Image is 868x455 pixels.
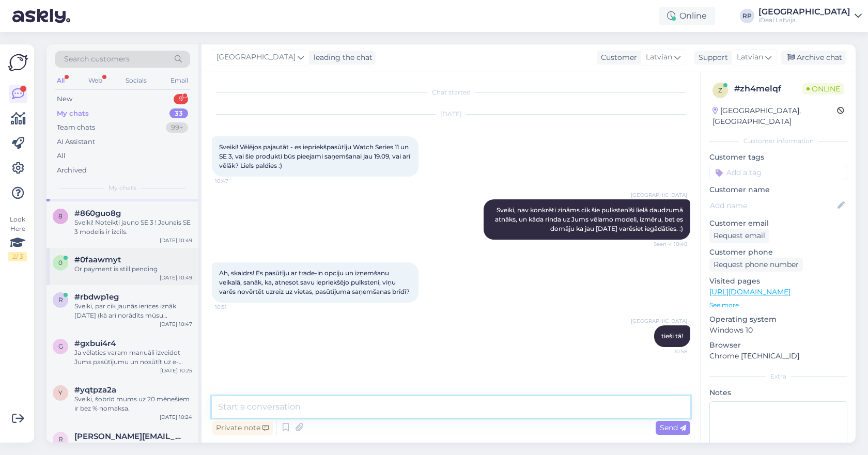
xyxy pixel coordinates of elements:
[74,255,121,264] span: #0faawmyt
[74,264,192,274] div: Or payment is still pending
[74,209,121,218] span: #860guo8g
[160,320,192,328] div: [DATE] 10:47
[646,52,672,63] span: Latvian
[709,229,769,243] div: Request email
[709,247,847,258] p: Customer phone
[57,151,66,161] div: All
[166,122,188,133] div: 99+
[758,8,862,24] a: [GEOGRAPHIC_DATA]iDeal Latvija
[160,413,192,421] div: [DATE] 10:24
[495,206,685,232] span: Sveiki, nav konkrēti zināms cik šie pulkstenīši lielā daudzumā atnāks, un kāda rinda uz Jums vēla...
[215,177,254,185] span: 10:47
[659,7,715,25] div: Online
[160,237,192,244] div: [DATE] 10:49
[709,351,847,362] p: Chrome [TECHNICAL_ID]
[709,387,847,398] p: Notes
[212,88,690,97] div: Chat started
[718,86,722,94] span: z
[740,9,754,23] div: RP
[57,165,87,176] div: Archived
[215,303,254,311] span: 10:51
[309,52,373,63] div: leading the chat
[169,108,188,119] div: 33
[212,109,690,119] div: [DATE]
[709,287,791,296] a: [URL][DOMAIN_NAME]
[160,274,192,281] div: [DATE] 10:49
[709,325,847,336] p: Windows 10
[712,105,837,127] div: [GEOGRAPHIC_DATA], [GEOGRAPHIC_DATA]
[709,340,847,351] p: Browser
[55,74,67,87] div: All
[109,183,136,193] span: My chats
[57,94,72,104] div: New
[168,74,190,87] div: Email
[212,421,273,435] div: Private note
[74,348,192,367] div: Ja vēlaties varam manuāli izveidot Jums pasūtījumu un nosūtīt uz e-pastu, bet protams arī caur mū...
[709,314,847,325] p: Operating system
[219,269,410,295] span: Ah, skaidrs! Es pasūtīju ar trade-in opciju un izņemšanu veikalā, sanāk, ka, atnesot savu iepriek...
[661,332,683,340] span: tieši tā!
[58,212,63,220] span: 8
[174,94,188,104] div: 9
[74,339,116,348] span: #gxbui4r4
[758,8,850,16] div: [GEOGRAPHIC_DATA]
[709,136,847,146] div: Customer information
[74,395,192,413] div: Sveiki, šobrīd mums uz 20 mēnešiem ir bez % nomaksa.
[709,372,847,381] div: Extra
[57,122,95,133] div: Team chats
[648,348,687,355] span: 10:58
[8,53,28,72] img: Askly Logo
[734,83,802,95] div: # zh4melqf
[58,296,63,304] span: r
[781,51,846,65] div: Archive chat
[74,302,192,320] div: Sveiki, par cik jaunās ierīces iznāk [DATE] (kā arī norādīts mūsu mājaslapā) tad pēc 19. datuma.
[74,441,192,450] div: Atkarībā no atmiņas.
[74,385,116,395] span: #yqtpza2a
[57,137,95,147] div: AI Assistant
[709,165,847,180] input: Add a tag
[709,276,847,287] p: Visited pages
[709,218,847,229] p: Customer email
[74,292,119,302] span: #rbdwp1eg
[8,215,27,261] div: Look Here
[631,317,687,325] span: [GEOGRAPHIC_DATA]
[694,52,728,63] div: Support
[737,52,763,63] span: Latvian
[216,52,296,63] span: [GEOGRAPHIC_DATA]
[58,389,63,397] span: y
[758,16,850,24] div: iDeal Latvija
[648,240,687,248] span: Seen ✓ 10:48
[160,367,192,374] div: [DATE] 10:25
[74,432,182,441] span: ruta.araja2013@gmail.com
[57,108,89,119] div: My chats
[710,200,835,211] input: Add name
[631,191,687,199] span: [GEOGRAPHIC_DATA]
[709,184,847,195] p: Customer name
[74,218,192,237] div: Sveiki! Noteikti jauno SE 3 ! Jaunais SE 3 modelis ir izcils.
[660,423,686,432] span: Send
[123,74,149,87] div: Socials
[709,301,847,310] p: See more ...
[802,83,844,95] span: Online
[58,435,63,443] span: r
[64,54,130,65] span: Search customers
[8,252,27,261] div: 2 / 3
[58,342,63,350] span: g
[709,258,803,272] div: Request phone number
[86,74,104,87] div: Web
[709,152,847,163] p: Customer tags
[219,143,412,169] span: Sveiki! Vēlējos pajautāt - es iepriekšpasūtīju Watch Series 11 un SE 3, vai šie produkti būs piee...
[597,52,637,63] div: Customer
[58,259,63,266] span: 0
